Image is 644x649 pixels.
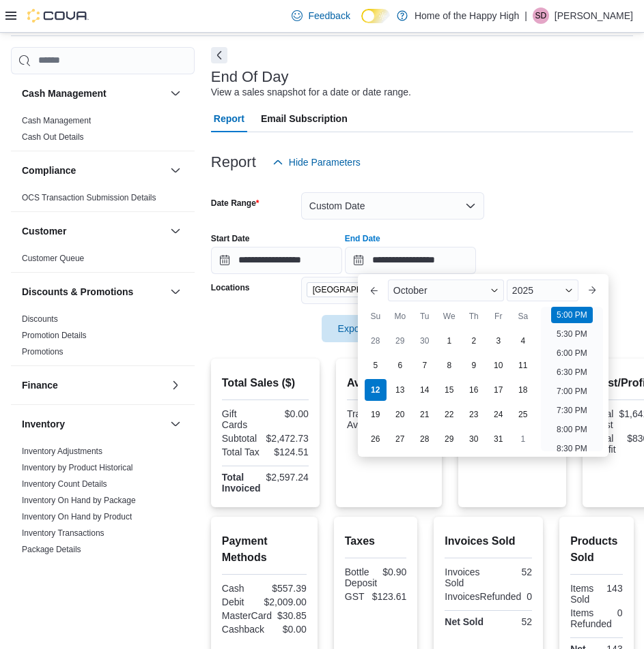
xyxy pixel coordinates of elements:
strong: Net Sold [445,616,484,627]
div: day-29 [389,330,411,352]
a: Promotions [22,347,64,357]
h3: Cash Management [22,87,107,100]
button: Customer [167,223,184,239]
span: Cash Management [22,115,91,126]
span: Sherwood Park - Baseline Road - Fire & Flower [307,282,436,297]
div: $124.51 [268,447,309,457]
li: 7:30 PM [551,402,593,419]
div: day-8 [438,354,460,376]
div: Items Refunded [570,607,612,629]
div: Tu [414,305,436,327]
div: day-14 [414,379,436,401]
div: day-22 [438,404,460,425]
div: day-11 [512,354,534,376]
div: Compliance [11,190,195,211]
h2: Taxes [345,533,407,549]
div: day-20 [389,404,411,425]
span: Promotions [22,346,64,357]
div: Invoices Sold [445,567,486,588]
span: October [393,285,428,296]
div: Subtotal [222,433,261,444]
div: day-30 [463,428,485,450]
span: Package Details [22,544,81,555]
span: Inventory On Hand by Package [22,495,136,506]
a: Inventory On Hand by Product [22,512,132,522]
label: End Date [345,233,380,244]
div: Th [463,305,485,327]
div: Mo [389,305,411,327]
div: day-12 [365,379,387,401]
a: Customer Queue [22,254,84,263]
img: Cova [27,9,89,22]
div: day-26 [365,428,387,450]
a: Cash Management [22,116,91,125]
span: Inventory Transactions [22,528,104,539]
div: $2,472.73 [266,433,309,444]
h3: Inventory [22,417,65,431]
li: 8:30 PM [551,440,593,457]
div: day-10 [488,354,509,376]
span: Export [330,315,390,342]
button: Export [322,315,398,342]
input: Press the down key to enter a popover containing a calendar. Press the escape key to close the po... [345,247,476,274]
button: Cash Management [22,87,165,100]
a: Inventory Count Details [22,479,107,489]
div: $123.61 [372,591,407,602]
div: day-28 [365,330,387,352]
div: Inventory [11,443,195,645]
a: Discounts [22,314,58,324]
div: day-15 [438,379,460,401]
a: Package Details [22,545,81,554]
button: Customer [22,224,165,238]
div: Items Sold [570,583,593,605]
div: $30.85 [277,610,307,621]
div: Sarah Davidson [533,7,549,24]
span: [GEOGRAPHIC_DATA] - [GEOGRAPHIC_DATA] - Fire & Flower [313,283,419,297]
div: Gift Cards [222,408,263,430]
li: 6:30 PM [551,364,593,380]
span: Inventory On Hand by Product [22,511,132,522]
button: Inventory [167,416,184,432]
div: day-5 [365,354,387,376]
li: 7:00 PM [551,383,593,399]
div: day-19 [365,404,387,425]
span: Dark Mode [361,23,362,24]
button: Compliance [167,162,184,179]
h2: Products Sold [570,533,623,566]
h2: Payment Methods [222,533,307,566]
div: We [438,305,460,327]
label: Date Range [211,198,260,209]
ul: Time [541,307,603,451]
span: Cash Out Details [22,132,84,142]
div: day-3 [488,330,509,352]
h3: Finance [22,378,58,392]
div: InvoicesRefunded [445,591,521,602]
span: Package History [22,560,81,571]
div: day-25 [512,404,534,425]
span: 2025 [512,285,533,296]
div: day-7 [414,354,436,376]
div: day-23 [463,404,485,425]
div: day-2 [463,330,485,352]
div: October, 2025 [363,329,535,451]
a: Cash Out Details [22,132,84,142]
span: Promotion Details [22,330,87,341]
h2: Invoices Sold [445,533,532,549]
div: day-21 [414,404,436,425]
span: Feedback [308,9,350,22]
div: day-17 [488,379,509,401]
div: day-24 [488,404,509,425]
h3: Compliance [22,164,76,177]
a: Inventory Adjustments [22,447,102,456]
h3: Discounts & Promotions [22,285,133,299]
div: day-29 [438,428,460,450]
li: 8:00 PM [551,421,593,438]
button: Discounts & Promotions [22,285,165,299]
a: OCS Transaction Submission Details [22,193,156,202]
button: Inventory [22,417,165,431]
button: Compliance [22,164,165,177]
a: Feedback [286,2,355,29]
div: View a sales snapshot for a date or date range. [211,85,411,100]
label: Start Date [211,233,250,244]
p: | [524,7,527,24]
